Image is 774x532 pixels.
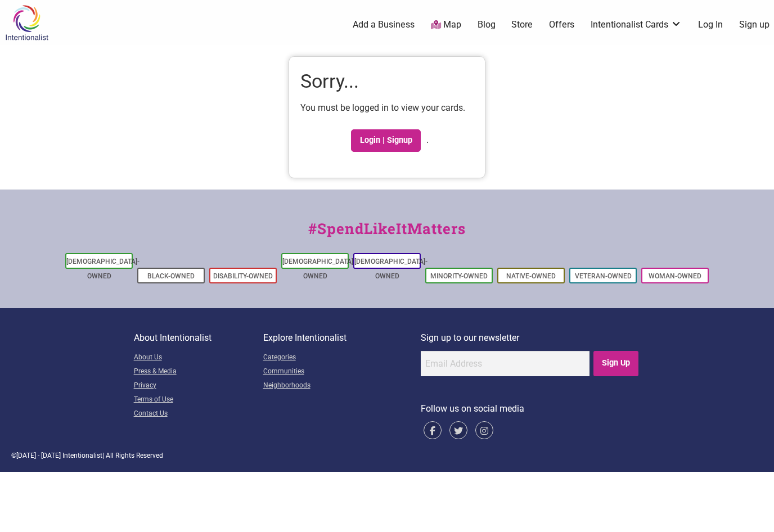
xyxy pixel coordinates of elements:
[575,272,632,280] a: Veteran-Owned
[134,365,263,379] a: Press & Media
[591,19,682,31] a: Intentionalist Cards
[134,379,263,393] a: Privacy
[506,272,556,280] a: Native-Owned
[431,19,461,31] a: Map
[62,452,102,459] span: Intentionalist
[511,19,533,31] a: Store
[430,272,488,280] a: Minority-Owned
[300,124,474,157] p: .
[213,272,273,280] a: Disability-Owned
[263,331,421,345] p: Explore Intentionalist
[134,407,263,421] a: Contact Us
[353,19,415,31] a: Add a Business
[134,331,263,345] p: About Intentionalist
[421,351,589,376] input: Email Address
[66,258,139,280] a: [DEMOGRAPHIC_DATA]-Owned
[134,393,263,407] a: Terms of Use
[739,19,769,31] a: Sign up
[351,129,421,152] a: Login | Signup
[698,19,723,31] a: Log In
[354,258,427,280] a: [DEMOGRAPHIC_DATA]-Owned
[11,450,763,461] div: © | All Rights Reserved
[263,365,421,379] a: Communities
[421,331,641,345] p: Sign up to our newsletter
[549,19,574,31] a: Offers
[263,351,421,365] a: Categories
[593,351,639,376] input: Sign Up
[263,379,421,393] a: Neighborhoods
[134,351,263,365] a: About Us
[300,68,474,95] h1: Sorry...
[300,101,474,115] p: You must be logged in to view your cards.
[421,402,641,416] p: Follow us on social media
[16,452,61,459] span: [DATE] - [DATE]
[478,19,496,31] a: Blog
[147,272,195,280] a: Black-Owned
[282,258,355,280] a: [DEMOGRAPHIC_DATA]-Owned
[649,272,701,280] a: Woman-Owned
